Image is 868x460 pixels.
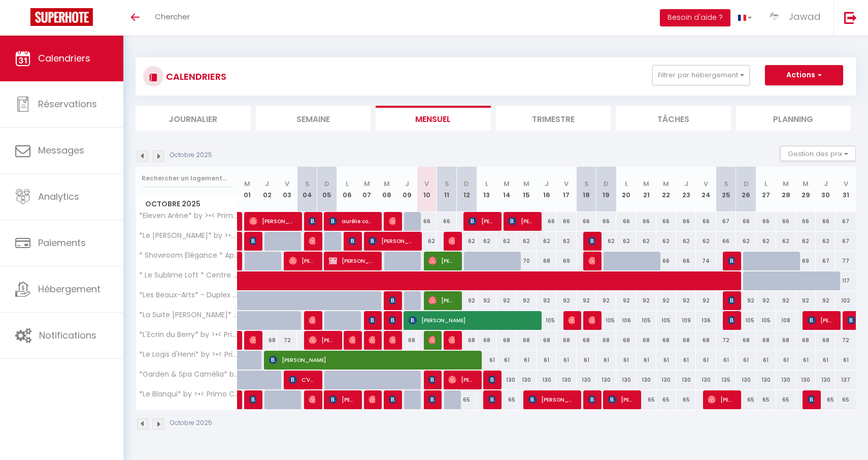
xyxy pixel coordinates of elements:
th: 01 [238,167,257,212]
div: 66 [656,252,676,270]
div: 62 [736,232,756,251]
div: 65 [636,390,656,409]
span: [PERSON_NAME] [309,330,335,350]
div: 68 [796,331,816,350]
div: 68 [736,331,756,350]
th: 04 [297,167,317,212]
abbr: V [704,179,708,189]
div: 66 [437,212,456,231]
div: 62 [756,232,776,251]
abbr: J [545,179,549,189]
div: 65 [676,390,696,409]
div: 65 [816,390,836,409]
div: 130 [816,371,836,389]
span: [PERSON_NAME] [428,330,435,350]
span: [PERSON_NAME] [588,311,595,330]
abbr: L [346,179,349,189]
abbr: M [384,179,390,189]
abbr: V [285,179,289,189]
div: 62 [696,232,716,251]
div: 61 [656,351,676,370]
th: 24 [696,167,716,212]
th: 05 [317,167,337,212]
div: 62 [656,232,676,251]
div: 61 [816,351,836,370]
span: Notifications [39,329,96,342]
div: 66 [696,212,716,231]
abbr: L [764,179,767,189]
div: 67 [816,252,836,270]
div: 68 [616,331,636,350]
span: [PERSON_NAME] [389,291,395,310]
div: 68 [596,331,616,350]
span: [PERSON_NAME] [389,390,395,409]
th: 07 [357,167,377,212]
div: 69 [556,252,576,270]
img: Super Booking [30,8,93,26]
div: 66 [776,212,796,231]
li: Semaine [256,106,371,131]
span: Siwar Dridi [428,370,435,389]
abbr: M [504,179,510,189]
span: [PERSON_NAME] [728,251,735,270]
div: 62 [517,232,537,251]
abbr: S [584,179,589,189]
div: 67 [716,212,736,231]
span: *Les Beaux-Arts* - Duplex au [GEOGRAPHIC_DATA] [138,291,239,299]
div: 72 [836,331,856,350]
div: 130 [636,371,656,389]
div: 68 [696,331,716,350]
div: 61 [696,351,716,370]
abbr: J [405,179,409,189]
div: 70 [517,252,537,270]
div: 68 [636,331,656,350]
span: aurélie communal [329,211,375,231]
th: 02 [257,167,277,212]
span: Messages [38,144,84,157]
th: 09 [397,167,417,212]
span: [PERSON_NAME] [448,330,455,350]
span: [PERSON_NAME] [249,390,256,409]
div: 66 [537,212,556,231]
span: *Le [PERSON_NAME]* by >•< Primo Conciergerie [138,232,239,239]
div: 62 [457,232,477,251]
div: 130 [776,371,796,389]
th: 25 [716,167,736,212]
div: 72 [277,331,297,350]
div: 62 [776,232,796,251]
div: 66 [676,212,696,231]
div: 130 [616,371,636,389]
div: 92 [517,291,537,310]
span: Chercher [155,11,190,22]
li: Planning [736,106,851,131]
div: 62 [417,232,437,251]
th: 12 [457,167,477,212]
div: 61 [537,351,556,370]
div: 77 [836,252,856,270]
th: 13 [477,167,496,212]
div: 130 [736,371,756,389]
div: 68 [457,331,477,350]
div: 66 [417,212,437,231]
div: 105 [756,311,776,330]
div: 65 [776,390,796,409]
span: [PERSON_NAME] [728,291,735,310]
div: 92 [636,291,656,310]
div: 66 [556,212,576,231]
div: 92 [796,291,816,310]
th: 27 [756,167,776,212]
div: 92 [816,291,836,310]
span: Jawad [789,10,821,23]
abbr: L [485,179,488,189]
div: 130 [656,371,676,389]
div: 68 [776,331,796,350]
div: 66 [756,212,776,231]
div: 135 [716,371,736,389]
div: 61 [776,351,796,370]
div: 130 [537,371,556,389]
th: 30 [816,167,836,212]
div: 68 [517,331,537,350]
span: [PERSON_NAME] [269,350,474,370]
div: 68 [257,331,277,350]
span: [PERSON_NAME] [369,231,415,251]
